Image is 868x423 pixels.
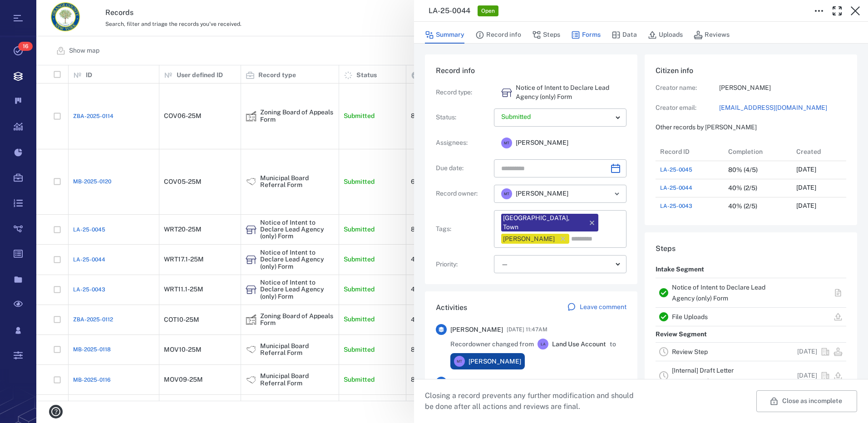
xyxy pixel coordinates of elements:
[797,371,817,380] p: [DATE]
[672,284,765,302] a: Notice of Intent to Declare Lead Agency (only) Form
[425,390,641,412] p: Closing a record prevents any further modification and should be done after all actions and revie...
[660,184,692,192] a: LA-25-0044
[656,143,724,161] div: Record ID
[475,26,521,44] button: Record info
[436,164,490,173] p: Due date :
[719,84,846,93] p: [PERSON_NAME]
[436,225,490,234] p: Tags :
[797,347,817,356] p: [DATE]
[607,159,625,177] button: Choose date
[567,302,626,313] a: Leave comment
[507,324,547,335] span: [DATE] 11:47AM
[828,2,846,20] button: Toggle Fullscreen
[436,113,490,122] p: Status :
[660,166,692,174] a: LA-25-0045
[450,340,534,349] span: Record owner changed from
[507,377,547,388] span: [DATE] 11:47AM
[810,2,828,20] button: Toggle to Edit Boxes
[501,188,512,199] div: M T
[503,214,584,231] div: [GEOGRAPHIC_DATA], Town
[436,138,490,148] p: Assignees :
[425,26,464,44] button: Summary
[571,26,601,44] button: Forms
[538,339,548,349] div: L A
[516,138,568,148] span: [PERSON_NAME]
[436,302,467,313] h6: Activities
[20,6,39,15] span: Help
[656,123,846,132] p: Other records by [PERSON_NAME]
[454,356,465,367] div: M T
[656,261,704,278] p: Intake Segment
[656,326,707,343] p: Review Segment
[436,189,490,198] p: Record owner :
[18,42,33,51] span: 16
[656,84,719,93] p: Creator name:
[728,203,757,210] div: 40% (2/5)
[672,367,756,385] a: [Internal] Draft Letter Recommendation For Review
[425,54,637,291] div: Record infoRecord type:Notice of Intent to Declare Lead Agency (only) FormStatus:Assignees:MT[PER...
[728,185,757,192] div: 40% (2/5)
[728,167,758,173] div: 80% (4/5)
[728,139,763,164] div: Completion
[796,183,816,192] p: [DATE]
[503,235,555,244] div: [PERSON_NAME]
[436,260,490,269] p: Priority :
[612,26,637,44] button: Data
[501,259,612,270] div: —
[552,340,606,349] span: Land Use Account
[450,378,503,387] span: [PERSON_NAME]
[648,26,683,44] button: Uploads
[436,65,626,76] h6: Record info
[796,202,816,211] p: [DATE]
[792,143,860,161] div: Created
[846,2,864,20] button: Close
[580,303,626,312] p: Leave comment
[501,87,512,98] div: Notice of Intent to Declare Lead Agency (only) Form
[796,139,821,164] div: Created
[501,113,612,122] p: Submitted
[501,138,512,148] div: M T
[436,88,490,97] p: Record type :
[660,202,692,210] a: LA-25-0043
[672,348,708,355] a: Review Step
[719,103,846,113] a: [EMAIL_ADDRESS][DOMAIN_NAME]
[672,313,708,320] a: File Uploads
[656,103,719,113] p: Creator email:
[469,357,521,366] span: [PERSON_NAME]
[656,65,846,76] h6: Citizen info
[656,243,846,254] h6: Steps
[796,165,816,174] p: [DATE]
[645,54,857,232] div: Citizen infoCreator name:[PERSON_NAME]Creator email:[EMAIL_ADDRESS][DOMAIN_NAME]Other records by ...
[429,5,470,16] h3: LA-25-0044
[516,189,568,198] span: [PERSON_NAME]
[694,26,730,44] button: Reviews
[450,325,503,334] span: [PERSON_NAME]
[479,7,497,15] span: Open
[532,26,560,44] button: Steps
[611,187,623,200] button: Open
[724,143,792,161] div: Completion
[756,390,857,412] button: Close as incomplete
[610,340,616,349] span: to
[660,139,690,164] div: Record ID
[516,84,626,101] p: Notice of Intent to Declare Lead Agency (only) Form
